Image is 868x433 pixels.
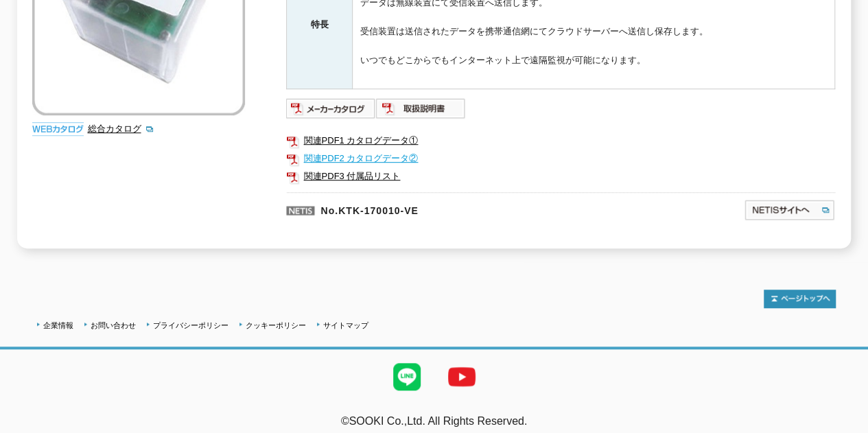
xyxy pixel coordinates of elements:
a: クッキーポリシー [246,321,306,329]
a: 総合カタログ [87,124,154,134]
img: NETISサイトへ [744,199,835,221]
a: 関連PDF1 カタログデータ① [286,132,835,150]
a: メーカーカタログ [286,106,376,117]
img: メーカーカタログ [286,97,376,119]
img: トップページへ [764,290,836,308]
a: サイトマップ [323,321,368,329]
a: プライバシーポリシー [153,321,228,329]
a: お問い合わせ [91,321,136,329]
img: webカタログ [32,122,84,136]
img: LINE [379,349,434,404]
a: 関連PDF2 カタログデータ② [286,150,835,167]
a: 関連PDF3 付属品リスト [286,167,835,185]
a: 取扱説明書 [376,106,466,117]
a: 企業情報 [43,321,73,329]
img: YouTube [434,349,489,404]
p: No.KTK-170010-VE [286,192,611,225]
img: 取扱説明書 [376,97,466,119]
